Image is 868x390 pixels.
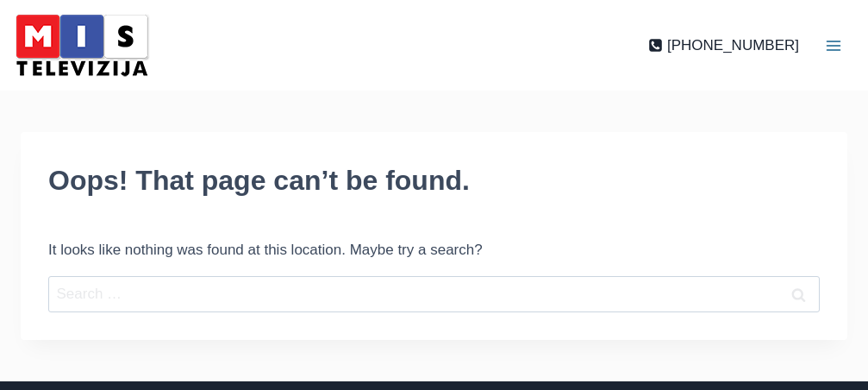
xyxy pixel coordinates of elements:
a: [PHONE_NUMBER] [648,34,799,57]
h1: Oops! That page can’t be found. [48,160,820,201]
input: Search [777,276,820,313]
span: [PHONE_NUMBER] [667,34,799,57]
button: Open menu [808,20,859,72]
p: It looks like nothing was found at this location. Maybe try a search? [48,238,820,261]
img: MIS Television [9,9,155,82]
